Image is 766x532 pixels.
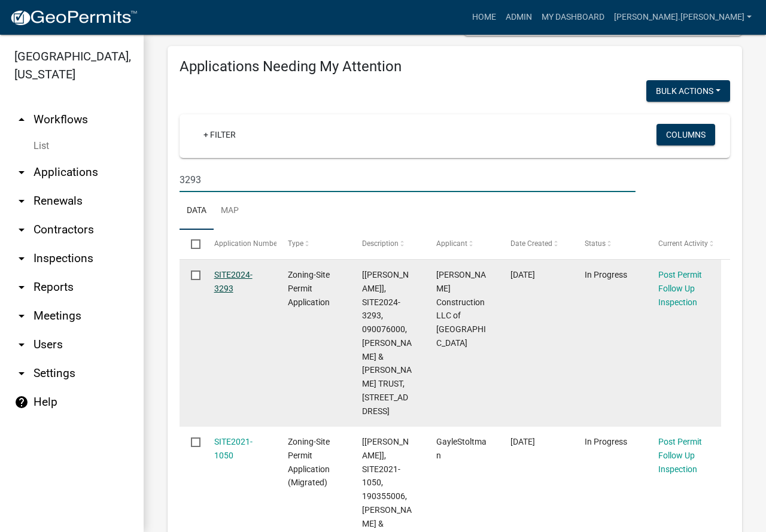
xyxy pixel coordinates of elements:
[425,230,499,259] datatable-header-cell: Applicant
[658,270,702,307] a: Post Permit Follow Up Inspection
[14,223,29,237] i: arrow_drop_down
[510,270,535,279] span: 09/03/2024
[214,437,253,460] a: SITE2021-1050
[537,6,609,29] a: My Dashboard
[202,230,276,259] datatable-header-cell: Application Number
[180,58,730,75] h4: Applications Needing My Attention
[14,165,29,180] i: arrow_drop_down
[14,395,29,409] i: help
[14,194,29,208] i: arrow_drop_down
[467,6,501,29] a: Home
[585,437,627,446] span: In Progress
[180,192,214,230] a: Data
[288,239,303,248] span: Type
[180,230,202,259] datatable-header-cell: Select
[14,113,29,127] i: arrow_drop_up
[14,251,29,266] i: arrow_drop_down
[288,270,330,307] span: Zoning-Site Permit Application
[510,437,535,446] span: 02/08/2021
[436,270,486,348] span: Adams Construction LLC of MN
[276,230,351,259] datatable-header-cell: Type
[609,6,756,29] a: [PERSON_NAME].[PERSON_NAME]
[214,239,279,248] span: Application Number
[288,437,330,487] span: Zoning-Site Permit Application (Migrated)
[14,366,29,381] i: arrow_drop_down
[658,437,702,474] a: Post Permit Follow Up Inspection
[362,270,412,416] span: [Tyler Lindsay], SITE2024-3293, 090076000, RONALD & JANE CARLSON TRUST, 38247 CO HWY 35
[180,168,636,192] input: Search for applications
[585,239,606,248] span: Status
[499,230,573,259] datatable-header-cell: Date Created
[510,239,552,248] span: Date Created
[14,309,29,323] i: arrow_drop_down
[436,239,467,248] span: Applicant
[656,124,715,145] button: Columns
[351,230,425,259] datatable-header-cell: Description
[585,270,627,279] span: In Progress
[362,239,399,248] span: Description
[194,124,245,145] a: + Filter
[573,230,647,259] datatable-header-cell: Status
[658,239,708,248] span: Current Activity
[647,230,721,259] datatable-header-cell: Current Activity
[214,270,253,293] a: SITE2024-3293
[214,192,246,230] a: Map
[646,80,730,102] button: Bulk Actions
[501,6,537,29] a: Admin
[14,338,29,352] i: arrow_drop_down
[14,280,29,294] i: arrow_drop_down
[436,437,487,460] span: GayleStoltman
